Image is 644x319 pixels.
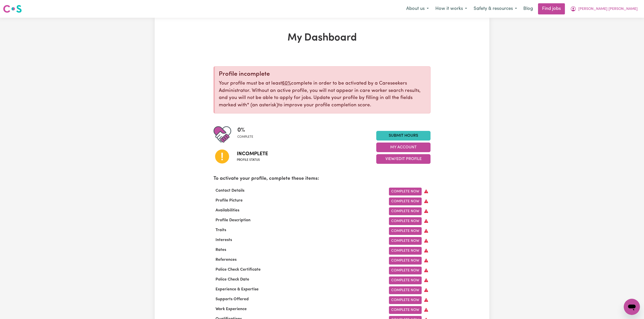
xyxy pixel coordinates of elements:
a: Complete Now [389,276,422,284]
span: Profile Description [213,218,253,222]
span: Traits [213,228,228,232]
button: How it works [432,4,470,14]
span: Profile Picture [213,198,245,203]
button: View/Edit Profile [376,154,431,164]
button: Safety & resources [470,4,520,14]
div: Profile completeness: 0% [237,126,257,143]
a: Complete Now [389,247,422,255]
a: Careseekers logo [3,3,22,15]
p: Your profile must be at least complete in order to be activated by a Careseekers Administrator. W... [219,80,426,109]
a: Complete Now [389,197,422,205]
span: Availabilities [213,208,241,212]
a: Find jobs [538,3,565,14]
span: Interests [213,238,234,242]
span: 0 % [237,126,253,135]
span: Work Experience [213,307,249,311]
a: Complete Now [389,207,422,215]
span: Experience & Expertise [213,287,261,291]
span: Contact Details [213,189,246,193]
div: Profile incomplete [219,71,426,78]
a: Blog [520,3,536,14]
u: 60% [282,81,291,86]
iframe: Button to launch messaging window [624,299,640,315]
img: Careseekers logo [3,4,22,13]
a: Complete Now [389,267,422,274]
span: Supports Offered [213,297,251,301]
a: Complete Now [389,227,422,235]
span: Profile status [237,158,268,162]
span: complete [237,135,253,139]
span: an asterisk [247,103,278,108]
a: Complete Now [389,296,422,304]
a: Submit Hours [376,131,431,141]
span: Incomplete [237,150,268,158]
span: References [213,258,239,262]
a: Complete Now [389,188,422,195]
a: Complete Now [389,217,422,225]
span: Rates [213,248,228,252]
p: To activate your profile, complete these items: [213,175,431,183]
span: [PERSON_NAME] [PERSON_NAME] [578,6,638,12]
span: Police Check Certificate [213,268,263,272]
button: About us [403,4,432,14]
a: Complete Now [389,237,422,245]
a: Complete Now [389,257,422,265]
button: My Account [567,4,641,14]
span: Police Check Date [213,277,251,282]
a: Complete Now [389,306,422,314]
button: My Account [376,143,431,152]
a: Complete Now [389,286,422,294]
h1: My Dashboard [213,32,431,44]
